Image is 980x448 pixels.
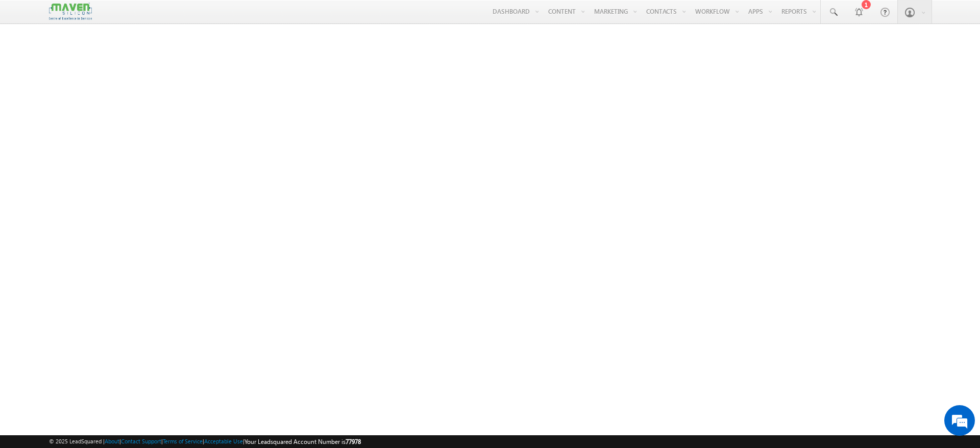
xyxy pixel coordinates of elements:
a: Terms of Service [163,438,203,444]
a: About [105,438,119,444]
a: Acceptable Use [204,438,243,444]
span: 77978 [346,438,361,445]
a: Contact Support [121,438,161,444]
span: © 2025 LeadSquared | | | | | [49,437,361,446]
span: Your Leadsquared Account Number is [244,438,361,445]
img: Custom Logo [49,3,92,20]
